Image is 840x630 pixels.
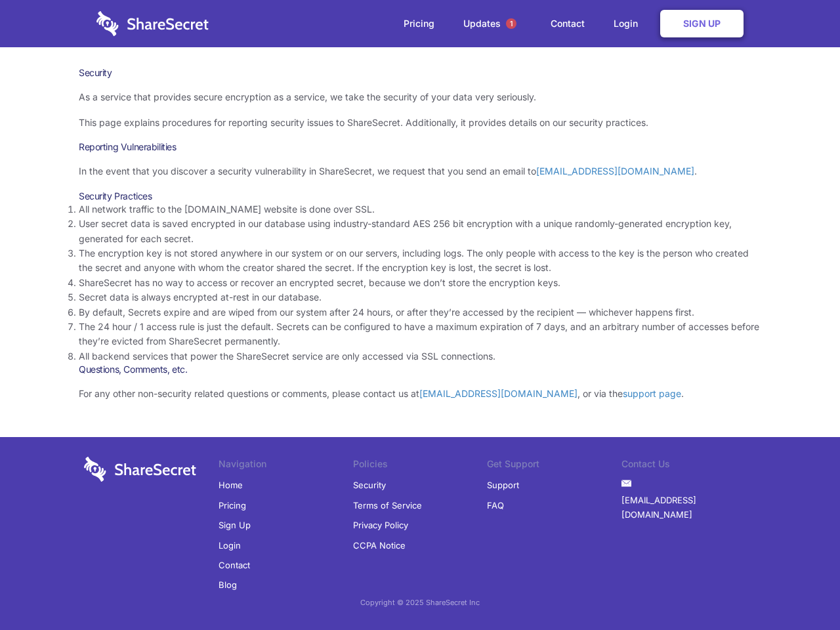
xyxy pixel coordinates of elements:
[487,495,504,515] a: FAQ
[79,202,761,217] li: All network traffic to the [DOMAIN_NAME] website is done over SSL.
[353,535,406,555] a: CCPA Notice
[79,349,761,364] li: All backend services that power the ShareSecret service are only accessed via SSL connections.
[84,457,196,482] img: logo-wordmark-white-trans-d4663122ce5f474addd5e946df7df03e33cb6a1c49d2221995e7729f52c070b2.svg
[219,515,251,535] a: Sign Up
[79,305,761,320] li: By default, Secrets expire and are wiped from our system after 24 hours, or after they’re accesse...
[419,388,577,399] a: [EMAIL_ADDRESS][DOMAIN_NAME]
[353,515,408,535] a: Privacy Policy
[487,475,519,495] a: Support
[219,555,250,575] a: Contact
[219,457,353,475] li: Navigation
[79,115,761,130] p: This page explains procedures for reporting security issues to ShareSecret. Additionally, it prov...
[219,495,246,515] a: Pricing
[79,190,761,202] h3: Security Practices
[79,387,761,401] p: For any other non-security related questions or comments, please contact us at , or via the .
[79,217,761,246] li: User secret data is saved encrypted in our database using industry-standard AES 256 bit encryptio...
[79,276,761,290] li: ShareSecret has no way to access or recover an encrypted secret, because we don’t store the encry...
[353,475,386,495] a: Security
[621,490,756,525] a: [EMAIL_ADDRESS][DOMAIN_NAME]
[219,475,243,495] a: Home
[506,18,516,29] span: 1
[536,165,694,177] a: [EMAIL_ADDRESS][DOMAIN_NAME]
[621,457,756,475] li: Contact Us
[79,320,761,349] li: The 24 hour / 1 access rule is just the default. Secrets can be configured to have a maximum expi...
[623,388,681,399] a: support page
[353,495,422,515] a: Terms of Service
[219,575,237,595] a: Blog
[487,457,621,475] li: Get Support
[96,11,209,36] img: logo-wordmark-white-trans-d4663122ce5f474addd5e946df7df03e33cb6a1c49d2221995e7729f52c070b2.svg
[79,90,761,104] p: As a service that provides secure encryption as a service, we take the security of your data very...
[79,290,761,304] li: Secret data is always encrypted at-rest in our database.
[353,457,488,475] li: Policies
[79,141,761,153] h3: Reporting Vulnerabilities
[600,3,658,44] a: Login
[219,535,241,555] a: Login
[79,67,761,79] h1: Security
[537,3,598,44] a: Contact
[390,3,448,44] a: Pricing
[79,246,761,276] li: The encryption key is not stored anywhere in our system or on our servers, including logs. The on...
[660,10,744,37] a: Sign Up
[79,164,761,178] p: In the event that you discover a security vulnerability in ShareSecret, we request that you send ...
[79,364,761,375] h3: Questions, Comments, etc.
